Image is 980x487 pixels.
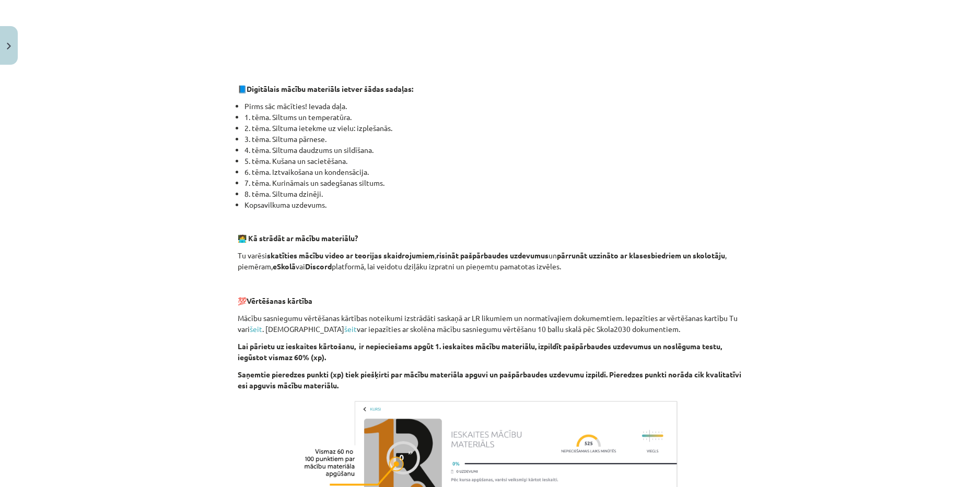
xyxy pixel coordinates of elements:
li: 5. tēma. Kušana un sacietēšana. [244,156,742,167]
li: 2. tēma. Siltuma ietekme uz vielu: izplešanās. [244,123,742,134]
strong: risināt pašpārbaudes uzdevumus [436,251,549,260]
li: 3. tēma. Siltuma pārnese. [244,134,742,145]
li: 7. tēma. Kurināmais un sadegšanas siltums. [244,177,742,188]
b: Lai pārietu uz ieskaites kārtošanu, ir nepieciešams apgūt 1. ieskaites mācību materiālu, izpildīt... [238,341,722,362]
li: 8. tēma. Siltuma dzinēji. [244,188,742,199]
p: Tu varēsi , un , piemēram, vai platformā, lai veidotu dziļāku izpratni un pieņemtu pamatotas izvē... [238,250,742,272]
img: icon-close-lesson-0947bae3869378f0d4975bcd49f059093ad1ed9edebbc8119c70593378902aed.svg [7,43,11,50]
p: 📘 [238,84,742,94]
strong: Discord [305,262,332,271]
b: Vērtēšanas kārtība [247,296,312,305]
a: šeit [250,324,262,334]
strong: eSkolā [273,262,296,271]
strong: Digitālais mācību materiāls ietver šādas sadaļas: [247,84,413,93]
p: Mācību sasniegumu vērtēšanas kārtības noteikumi izstrādāti saskaņā ar LR likumiem un normatīvajie... [238,313,742,335]
a: šeit [344,324,357,334]
li: 1. tēma. Siltums un temperatūra. [244,112,742,123]
li: 4. tēma. Siltuma daudzums un sildīšana. [244,145,742,156]
li: Kopsavilkuma uzdevums. [244,199,742,210]
li: 6. tēma. Iztvaikošana un kondensācija. [244,167,742,177]
p: 💯 [238,295,742,306]
strong: skatīties mācību video ar teorijas skaidrojumiem [267,251,435,260]
li: Pirms sāc mācīties! Ievada daļa. [244,101,742,112]
strong: 🧑‍💻 Kā strādāt ar mācību materiālu? [238,233,358,243]
b: Saņemtie pieredzes punkti (xp) tiek piešķirti par mācību materiāla apguvi un pašpārbaudes uzdevum... [238,370,741,390]
strong: pārrunāt uzzināto ar klasesbiedriem un skolotāju [557,251,725,260]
